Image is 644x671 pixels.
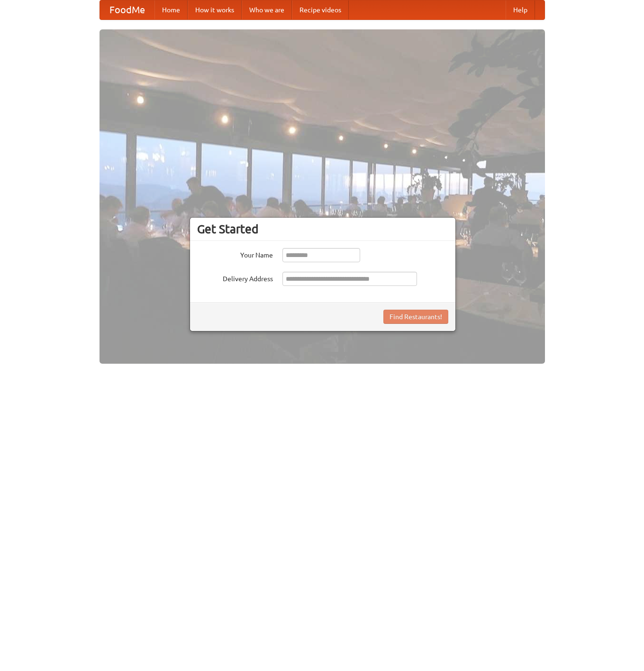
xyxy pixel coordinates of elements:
[506,0,535,19] a: Help
[383,310,448,324] button: Find Restaurants!
[292,0,349,19] a: Recipe videos
[197,248,273,260] label: Your Name
[197,272,273,284] label: Delivery Address
[242,0,292,19] a: Who we are
[100,0,154,19] a: FoodMe
[154,0,188,19] a: Home
[197,222,448,236] h3: Get Started
[188,0,242,19] a: How it works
